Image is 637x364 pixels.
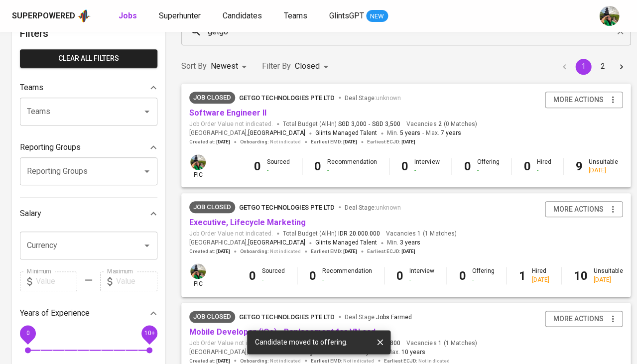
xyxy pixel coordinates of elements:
[189,248,230,255] span: Created at :
[36,271,77,291] input: Value
[588,158,618,175] div: Unsuitable
[400,239,420,246] span: 3 years
[386,230,456,238] span: Vacancies ( 1 Matches )
[189,202,235,212] span: Job Closed
[593,276,623,284] div: [DATE]
[216,248,230,255] span: [DATE]
[189,230,273,238] span: Job Order Value not indicated.
[20,82,43,94] p: Teams
[329,10,388,22] a: GlintsGPT NEW
[314,159,321,173] b: 0
[555,59,631,75] nav: pagination navigation
[327,158,377,175] div: Recommendation
[518,269,525,283] b: 1
[477,166,499,175] div: -
[20,208,41,220] p: Salary
[536,158,551,175] div: Hired
[190,263,206,279] img: eva@glints.com
[536,166,551,175] div: -
[239,204,335,211] span: GetGo Technologies Pte Ltd
[338,230,380,238] span: IDR 20.000.000
[116,271,157,291] input: Value
[189,238,305,248] span: [GEOGRAPHIC_DATA] ,
[345,204,401,211] span: Deal Stage :
[189,339,273,348] span: Job Order Value not indicated.
[248,238,305,248] span: [GEOGRAPHIC_DATA]
[20,49,157,68] button: Clear All filters
[343,248,357,255] span: [DATE]
[267,158,290,175] div: Sourced
[440,129,461,136] span: 7 years
[545,92,623,108] button: more actions
[20,78,157,98] div: Teams
[239,94,335,102] span: GetGo Technologies Pte Ltd
[327,166,377,175] div: -
[189,138,230,145] span: Created at :
[223,11,262,20] span: Candidates
[575,159,582,173] b: 9
[283,120,400,128] span: Total Budget (All-In)
[613,59,629,75] button: Go to next page
[472,276,494,284] div: -
[211,57,250,76] div: Newest
[255,333,348,351] div: Candidate moved to offering.
[254,159,261,173] b: 0
[12,10,75,22] div: Superpowered
[376,314,412,321] span: Jobs Farmed
[436,120,441,128] span: 2
[387,349,425,356] span: Max.
[406,120,477,128] span: Vacancies ( 0 Matches )
[376,95,401,102] span: unknown
[531,267,549,284] div: Hired
[329,11,364,20] span: GlintsGPT
[367,138,415,145] span: Earliest ECJD :
[401,349,425,356] span: 10 years
[295,57,332,76] div: Closed
[545,311,623,327] button: more actions
[216,138,230,145] span: [DATE]
[322,276,372,284] div: -
[119,10,139,22] a: Jobs
[284,10,309,22] a: Teams
[190,154,206,170] img: eva@glints.com
[376,204,401,211] span: unknown
[315,239,377,246] span: Glints Managed Talent
[459,269,466,283] b: 0
[531,276,549,284] div: [DATE]
[401,248,415,255] span: [DATE]
[599,6,619,26] img: eva@glints.com
[472,267,494,284] div: Offering
[295,61,320,71] span: Closed
[311,138,357,145] span: Earliest EMD :
[464,159,471,173] b: 0
[343,138,357,145] span: [DATE]
[189,348,266,358] span: [GEOGRAPHIC_DATA] ,
[284,11,307,20] span: Teams
[189,327,376,337] a: Mobile Developer (iOs) - Replacement for VN ccd
[20,303,157,323] div: Years of Experience
[189,128,305,138] span: [GEOGRAPHIC_DATA] ,
[396,269,403,283] b: 0
[422,128,424,138] span: -
[345,314,412,321] span: Deal Stage :
[119,11,137,20] b: Jobs
[159,10,203,22] a: Superhunter
[249,269,256,283] b: 0
[414,158,439,175] div: Interview
[189,108,266,118] a: Software Engineer II
[20,25,157,41] h6: Filters
[553,94,603,106] span: more actions
[140,164,154,178] button: Open
[20,137,157,157] div: Reporting Groups
[593,267,623,284] div: Unsuitable
[189,93,235,103] span: Job Closed
[369,120,370,128] span: -
[223,10,264,22] a: Candidates
[575,59,591,75] button: page 1
[426,129,461,136] span: Max.
[189,262,207,288] div: pic
[409,267,434,284] div: Interview
[283,230,380,238] span: Total Budget (All-In)
[181,60,207,72] p: Sort By
[477,158,499,175] div: Offering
